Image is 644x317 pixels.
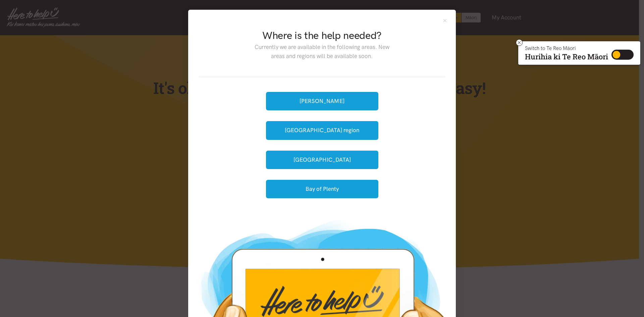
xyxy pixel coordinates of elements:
button: Close [442,18,448,23]
button: [GEOGRAPHIC_DATA] region [266,121,378,140]
p: Hurihia ki Te Reo Māori [525,54,608,60]
button: Bay of Plenty [266,180,378,198]
p: Currently we are available in the following areas. New areas and regions will be available soon. [249,43,394,61]
button: [GEOGRAPHIC_DATA] [266,151,378,169]
p: Switch to Te Reo Māori [525,46,608,50]
button: [PERSON_NAME] [266,92,378,110]
h2: Where is the help needed? [249,29,394,43]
